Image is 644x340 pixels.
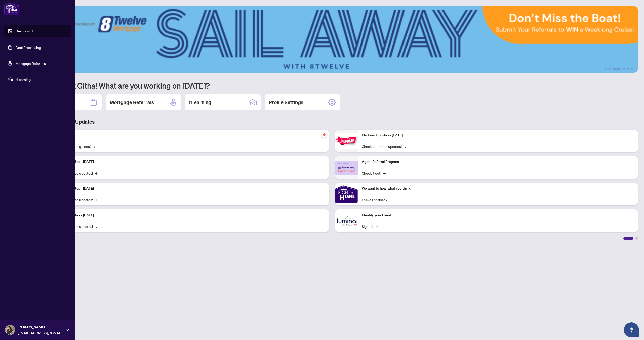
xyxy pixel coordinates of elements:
p: Platform Updates - [DATE] [53,212,325,218]
span: → [93,144,95,149]
a: Sign In!→ [362,224,378,229]
img: Platform Updates - June 23, 2025 [335,133,358,149]
p: Self-Help [53,133,325,138]
a: Check out these updates!→ [362,144,406,149]
a: Leave Feedback→ [362,197,392,202]
h2: Profile Settings [269,99,303,106]
a: Mortgage Referrals [16,61,46,66]
button: 1 [605,68,607,70]
span: → [404,144,406,149]
p: Platform Updates - [DATE] [362,133,634,138]
p: Platform Updates - [DATE] [53,159,325,165]
h2: Mortgage Referrals [110,99,154,106]
img: Identify your Client [335,209,358,232]
span: [PERSON_NAME] [18,324,63,330]
img: Profile Icon [5,325,15,335]
a: Check it out!→ [362,170,386,176]
button: Open asap [624,322,639,337]
span: → [95,170,97,176]
button: 4 [623,68,625,70]
p: Agent Referral Program [362,159,634,165]
button: 6 [631,68,633,70]
a: Deal Processing [16,45,41,50]
span: rLearning [16,77,68,82]
button: 3 [613,68,621,70]
button: 5 [627,68,629,70]
a: Dashboard [16,29,33,33]
span: → [95,197,97,202]
span: → [383,170,386,176]
p: We want to hear what you think! [362,186,634,191]
button: 2 [609,68,611,70]
span: pushpin [321,132,327,138]
img: Agent Referral Program [335,161,358,175]
img: Slide 2 [26,6,638,73]
span: → [375,224,378,229]
h2: rLearning [189,99,211,106]
span: [EMAIL_ADDRESS][DOMAIN_NAME] [18,330,63,336]
p: Platform Updates - [DATE] [53,186,325,191]
img: logo [4,3,20,15]
span: → [95,224,97,229]
h3: Brokerage & Industry Updates [26,118,638,125]
p: Identify your Client [362,212,634,218]
span: → [389,197,392,202]
img: We want to hear what you think! [335,183,358,205]
h1: Welcome back Githa! What are you working on [DATE]? [26,81,638,90]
